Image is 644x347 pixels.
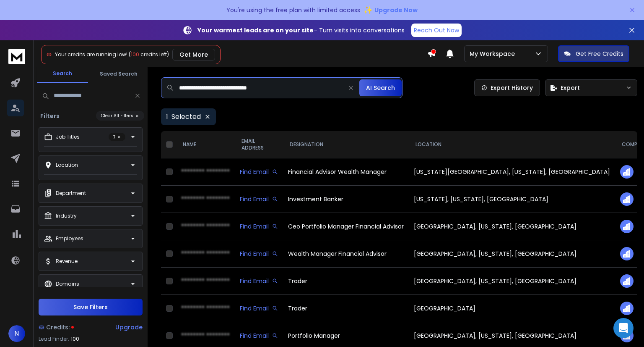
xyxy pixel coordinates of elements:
span: 100 [131,51,139,58]
button: Save Filters [39,299,143,315]
td: [GEOGRAPHIC_DATA] [409,295,615,322]
p: Location [56,162,78,168]
th: LOCATION [409,131,615,158]
td: Trader [283,268,409,295]
th: DESIGNATION [283,131,409,158]
td: [US_STATE], [US_STATE], [GEOGRAPHIC_DATA] [409,186,615,213]
td: [GEOGRAPHIC_DATA], [US_STATE], [GEOGRAPHIC_DATA] [409,213,615,240]
p: Department [56,190,86,197]
span: 100 [71,336,79,342]
a: Export History [474,79,540,96]
p: – Turn visits into conversations [197,26,405,34]
div: Find Email [240,168,278,176]
p: You're using the free plan with limited access [226,6,360,14]
span: Your credits are running low! [55,51,127,58]
div: Open Intercom Messenger [613,318,634,338]
span: ( credits left) [129,51,169,58]
span: Upgrade Now [374,6,418,14]
td: Ceo Portfolio Manager Financial Advisor [283,213,409,240]
div: Find Email [240,277,278,285]
p: Get Free Credits [576,50,623,58]
p: Selected [171,112,201,122]
button: Get Free Credits [558,45,629,62]
button: N [8,325,25,342]
button: AI Search [359,79,402,96]
div: Find Email [240,250,278,258]
strong: Your warmest leads are on your site [197,26,314,34]
a: Reach Out Now [411,24,462,37]
a: Credits:Upgrade [39,319,143,336]
button: Clear All Filters [96,111,144,121]
span: ✨ [364,4,373,16]
td: Financial Advisor Wealth Manager [283,158,409,186]
td: [GEOGRAPHIC_DATA], [US_STATE], [GEOGRAPHIC_DATA] [409,268,615,295]
div: Upgrade [115,323,143,331]
p: Industry [56,213,77,219]
p: Lead Finder: [39,336,69,342]
th: NAME [176,131,235,158]
p: Revenue [56,258,78,265]
h3: Filters [37,112,63,120]
div: Find Email [240,331,278,340]
span: Export [561,84,580,92]
button: Saved Search [93,66,144,82]
img: logo [8,49,25,64]
td: [GEOGRAPHIC_DATA], [US_STATE], [GEOGRAPHIC_DATA] [409,240,615,268]
td: Investment Banker [283,186,409,213]
button: Search [37,65,88,83]
p: Reach Out Now [414,26,459,34]
td: Trader [283,295,409,322]
td: [US_STATE][GEOGRAPHIC_DATA], [US_STATE], [GEOGRAPHIC_DATA] [409,158,615,186]
td: Wealth Manager Financial Advisor [283,240,409,268]
p: My Workspace [470,50,518,58]
span: 1 [166,112,168,122]
p: 7 [109,133,125,141]
th: EMAIL ADDRESS [235,131,283,158]
p: Domains [56,281,79,287]
span: Credits: [46,323,70,331]
p: Employees [56,235,83,242]
div: Find Email [240,222,278,231]
div: Find Email [240,304,278,313]
button: ✨Upgrade Now [364,2,418,18]
button: Get More [172,49,215,60]
div: Find Email [240,195,278,203]
p: Job Titles [56,134,80,140]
